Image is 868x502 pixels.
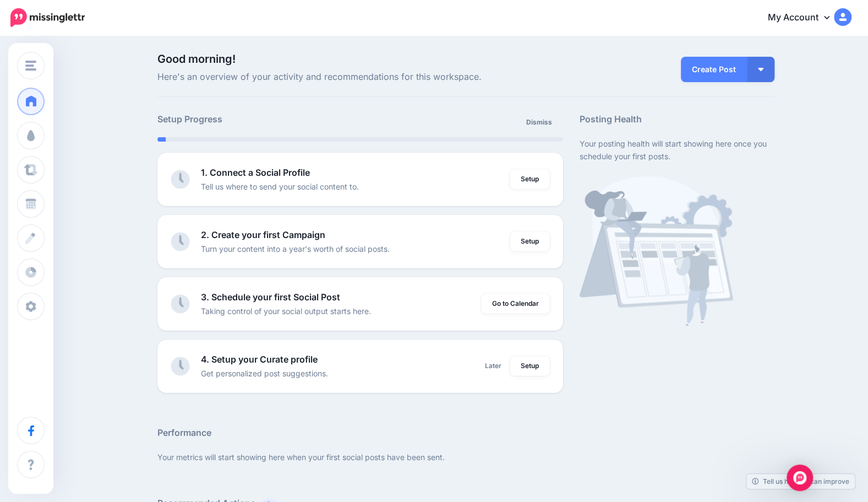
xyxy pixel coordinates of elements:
[25,61,36,71] img: menu.png
[580,112,774,126] h5: Posting Health
[157,112,360,126] h5: Setup Progress
[201,242,390,255] p: Turn your content into a year's worth of social posts.
[201,167,310,178] b: 1. Connect a Social Profile
[201,367,328,380] p: Get personalized post suggestions.
[157,451,774,463] p: Your metrics will start showing here when your first social posts have been sent.
[510,231,550,251] a: Setup
[201,180,359,193] p: Tell us where to send your social content to.
[171,294,190,314] img: clock-grey.png
[746,474,855,489] a: Tell us how we can improve
[758,68,763,71] img: arrow-down-white.png
[171,232,190,251] img: clock-grey.png
[201,292,340,303] b: 3. Schedule your first Social Post
[580,137,774,163] p: Your posting health will start showing here once you schedule your first posts.
[201,354,318,365] b: 4. Setup your Curate profile
[171,170,190,189] img: clock-grey.png
[510,169,550,189] a: Setup
[510,356,550,376] a: Setup
[757,4,851,31] a: My Account
[520,112,559,132] a: Dismiss
[201,229,325,240] b: 2. Create your first Campaign
[481,294,550,314] a: Go to Calendar
[787,465,813,491] div: Open Intercom Messenger
[201,305,371,317] p: Taking control of your social output starts here.
[157,52,236,66] span: Good morning!
[171,357,190,376] img: clock-grey.png
[10,8,85,27] img: Missinglettr
[157,70,563,84] span: Here's an overview of your activity and recommendations for this workspace.
[157,426,774,440] h5: Performance
[580,176,733,326] img: calendar-waiting.png
[681,57,747,82] a: Create Post
[478,356,508,376] a: Later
